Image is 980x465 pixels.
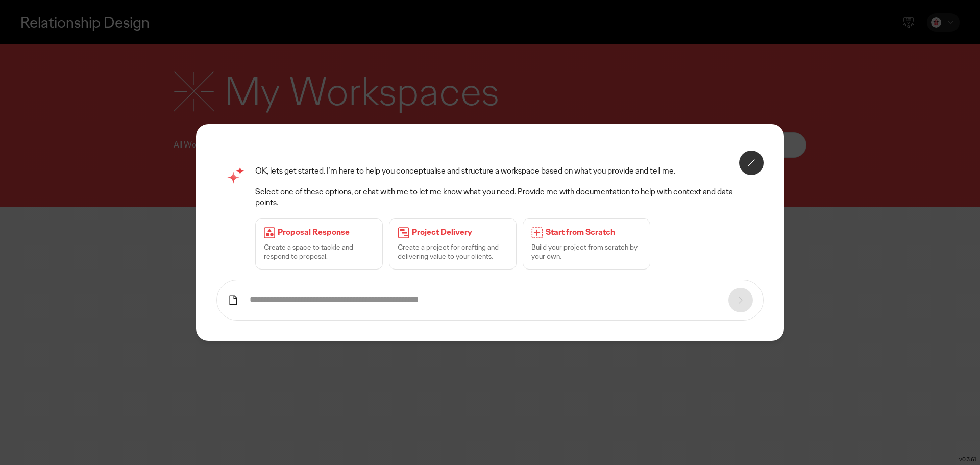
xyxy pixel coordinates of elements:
[255,187,753,208] p: Select one of these options, or chat with me to let me know what you need. Provide me with docume...
[531,242,642,261] p: Build your project from scratch by your own.
[546,227,642,238] p: Start from Scratch
[412,227,508,238] p: Project Delivery
[264,242,374,261] p: Create a space to tackle and respond to proposal.
[398,242,508,261] p: Create a project for crafting and delivering value to your clients.
[255,166,753,177] p: OK, lets get started. I’m here to help you conceptualise and structure a workspace based on what ...
[278,227,374,238] p: Proposal Response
